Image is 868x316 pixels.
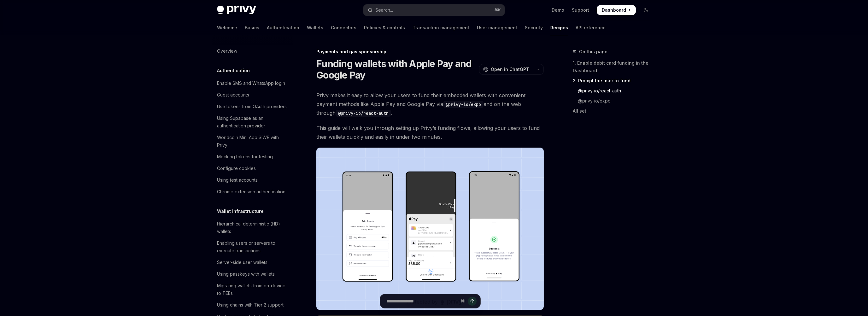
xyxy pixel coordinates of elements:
div: Search... [375,6,393,14]
div: Enabling users or servers to execute transactions [217,239,289,255]
a: Authentication [267,20,299,35]
a: User management [477,20,517,35]
button: Toggle dark mode [641,5,651,15]
div: Overview [217,47,237,55]
a: Wallets [307,20,323,35]
a: 2. Prompt the user to fund [573,76,656,86]
a: Recipes [550,20,568,35]
a: Server-side user wallets [212,257,293,268]
a: Support [572,7,589,13]
div: Hierarchical deterministic (HD) wallets [217,220,289,235]
a: Worldcoin Mini App SIWE with Privy [212,132,293,151]
h1: Funding wallets with Apple Pay and Google Pay [316,58,477,81]
button: Open search [363,4,505,16]
div: Chrome extension authentication [217,188,285,196]
a: Welcome [217,20,237,35]
a: Enable SMS and WhatsApp login [212,78,293,89]
button: Send message [468,297,477,306]
a: Policies & controls [364,20,405,35]
a: Demo [552,7,564,13]
span: This guide will walk you through setting up Privy’s funding flows, allowing your users to fund th... [316,124,544,141]
div: Worldcoin Mini App SIWE with Privy [217,134,289,149]
div: Using passkeys with wallets [217,270,275,278]
div: Using chains with Tier 2 support [217,301,284,309]
a: @privy-io/react-auth [573,86,656,96]
a: Enabling users or servers to execute transactions [212,237,293,256]
a: Hierarchical deterministic (HD) wallets [212,218,293,237]
div: Enable SMS and WhatsApp login [217,79,285,87]
a: Security [525,20,543,35]
div: Using Supabase as an authentication provider [217,114,289,130]
a: Using passkeys with wallets [212,268,293,280]
a: Configure cookies [212,163,293,174]
a: All set! [573,106,656,116]
span: Open in ChatGPT [491,66,529,73]
span: Privy makes it easy to allow your users to fund their embedded wallets with convenient payment me... [316,91,544,117]
div: Payments and gas sponsorship [316,49,544,55]
div: Guest accounts [217,91,249,99]
a: @privy-io/expo [573,96,656,106]
a: API reference [576,20,606,35]
span: ⌘ K [494,8,501,13]
h5: Authentication [217,67,250,74]
input: Ask a question... [386,294,458,308]
a: Use tokens from OAuth providers [212,101,293,112]
a: Mocking tokens for testing [212,151,293,162]
a: Using test accounts [212,174,293,186]
a: Basics [245,20,259,35]
div: Configure cookies [217,165,256,172]
a: Using Supabase as an authentication provider [212,113,293,132]
div: Mocking tokens for testing [217,153,273,161]
span: Dashboard [602,7,626,13]
a: Using chains with Tier 2 support [212,299,293,311]
a: Connectors [331,20,356,35]
img: card-based-funding [316,148,544,310]
a: Chrome extension authentication [212,186,293,197]
div: Use tokens from OAuth providers [217,103,287,110]
code: @privy-io/react-auth [336,110,391,117]
a: 1. Enable debit card funding in the Dashboard [573,58,656,76]
h5: Wallet infrastructure [217,208,264,215]
a: Dashboard [597,5,636,15]
img: dark logo [217,6,256,15]
a: Transaction management [413,20,469,35]
code: @privy-io/expo [443,101,484,108]
a: Overview [212,45,293,57]
button: Open in ChatGPT [479,64,533,75]
div: Migrating wallets from on-device to TEEs [217,282,289,297]
div: Server-side user wallets [217,259,267,266]
span: On this page [579,48,607,56]
a: Migrating wallets from on-device to TEEs [212,280,293,299]
div: Using test accounts [217,176,258,184]
a: Guest accounts [212,89,293,101]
